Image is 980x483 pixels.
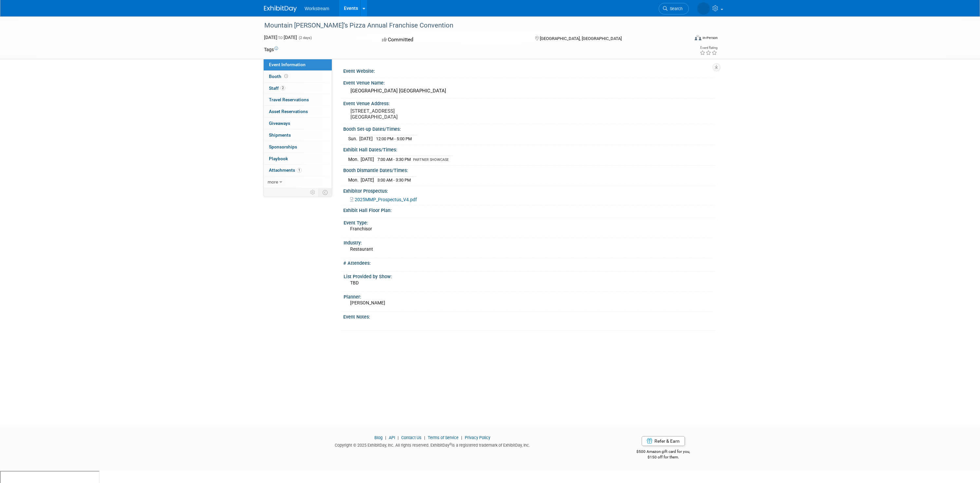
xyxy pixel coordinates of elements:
[396,435,400,440] span: |
[343,312,716,320] div: Event Notes:
[344,272,713,280] div: List Provided by Show:
[348,156,361,163] td: Mon.
[350,226,372,231] span: Franchisor
[540,36,622,41] span: [GEOGRAPHIC_DATA], [GEOGRAPHIC_DATA]
[269,167,302,173] span: Attachments
[350,280,359,285] span: TBD
[269,156,288,161] span: Playbook
[264,83,332,94] a: Staff2
[361,177,374,184] td: [DATE]
[264,46,278,53] td: Tags
[262,20,679,31] div: Mountain [PERSON_NAME]’s Pizza Annual Franchise Convention
[668,6,683,11] span: Search
[344,292,713,300] div: Planner:
[423,435,427,440] span: |
[297,168,302,173] span: 1
[343,78,716,86] div: Event Venue Name:
[611,454,716,460] div: $150 off for them.
[384,435,388,440] span: |
[268,179,278,184] span: more
[650,34,718,44] div: Event Format
[700,46,717,49] div: Event Rating
[264,164,332,176] a: Attachments1
[269,86,285,91] span: Staff
[343,99,716,107] div: Event Venue Address:
[389,435,395,440] a: API
[350,300,385,305] span: [PERSON_NAME]
[269,74,289,79] span: Booth
[697,2,710,15] img: Josh Lu
[344,218,713,226] div: Event Type:
[377,178,411,183] span: 3:00 AM - 3:30 PM
[428,435,459,440] a: Terms of Service
[343,165,716,174] div: Booth Dismantle Dates/Times:
[269,97,309,102] span: Travel Reservations
[264,118,332,129] a: Giveaways
[264,129,332,141] a: Shipments
[343,66,716,74] div: Event Website:
[401,435,422,440] a: Contact Us
[305,6,329,11] span: Workstream
[283,74,289,79] span: Booth not reserved yet
[344,238,713,246] div: Industry:
[269,62,306,67] span: Event Information
[449,442,452,446] sup: ®
[264,141,332,153] a: Sponsorships
[277,35,284,40] span: to
[269,144,297,149] span: Sponsorships
[319,188,332,197] td: Toggle Event Tabs
[269,109,308,114] span: Asset Reservations
[380,34,525,46] div: Committed
[264,441,601,448] div: Copyright © 2025 ExhibitDay, Inc. All rights reserved. ExhibitDay is a registered trademark of Ex...
[350,108,491,120] pre: [STREET_ADDRESS] [GEOGRAPHIC_DATA]
[460,435,464,440] span: |
[642,436,685,446] a: Refer & Earn
[264,94,332,106] a: Travel Reservations
[264,6,297,12] img: ExhibitDay
[359,135,373,142] td: [DATE]
[348,177,361,184] td: Mon.
[374,435,383,440] a: Blog
[280,86,285,90] span: 2
[413,158,449,162] span: PARTNER SHOWCASE
[376,136,412,141] span: 12:00 PM - 5:00 PM
[264,35,297,40] span: [DATE] [DATE]
[361,156,374,163] td: [DATE]
[350,197,417,202] a: 2025MMP_Prospectus_V4.pdf
[264,106,332,117] a: Asset Reservations
[343,145,716,153] div: Exhibit Hall Dates/Times:
[659,3,689,14] a: Search
[264,176,332,188] a: more
[269,132,291,138] span: Shipments
[350,246,373,252] span: Restaurant
[348,135,359,142] td: Sun.
[343,205,716,214] div: Exhibit Hall Floor Plan:
[269,121,290,126] span: Giveaways
[343,186,716,194] div: Exhibitor Prospectus:
[702,35,718,40] div: In-Person
[611,445,716,460] div: $500 Amazon gift card for you,
[465,435,490,440] a: Privacy Policy
[355,197,417,202] span: 2025MMP_Prospectus_V4.pdf
[264,153,332,164] a: Playbook
[264,71,332,82] a: Booth
[695,35,701,40] img: Format-Inperson.png
[377,157,411,162] span: 7:00 AM - 3:30 PM
[348,86,711,96] div: [GEOGRAPHIC_DATA] [GEOGRAPHIC_DATA]
[307,188,319,197] td: Personalize Event Tab Strip
[298,36,312,40] span: (2 days)
[343,258,716,266] div: # Attendees:
[343,124,716,132] div: Booth Set-up Dates/Times:
[264,59,332,70] a: Event Information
